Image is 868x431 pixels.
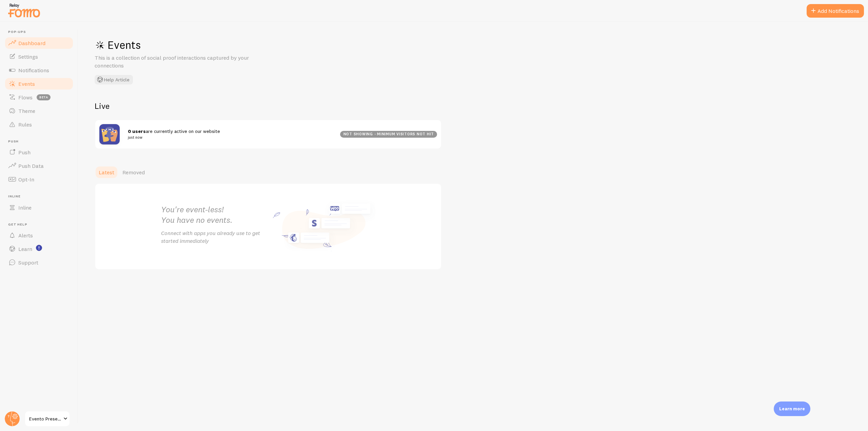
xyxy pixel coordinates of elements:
[128,134,332,140] small: just now
[4,201,74,214] a: Inline
[4,229,74,242] a: Alerts
[24,411,70,427] a: Evento Presencial: Noviembre 2025
[774,401,810,416] div: Learn more
[18,80,35,87] span: Events
[18,162,44,169] span: Push Data
[99,169,114,176] span: Latest
[4,256,74,269] a: Support
[8,139,74,144] span: Push
[18,246,32,252] span: Learn
[95,101,442,111] h2: Live
[18,121,32,128] span: Rules
[18,94,33,101] span: Flows
[18,107,35,114] span: Theme
[8,222,74,227] span: Get Help
[340,131,437,138] div: not showing - minimum visitors not hit
[18,53,38,60] span: Settings
[18,149,31,156] span: Push
[18,67,49,74] span: Notifications
[18,204,32,211] span: Inline
[95,38,298,52] h1: Events
[4,173,74,186] a: Opt-In
[95,54,257,70] p: This is a collection of social proof interactions captured by your connections
[4,50,74,63] a: Settings
[4,242,74,256] a: Learn
[161,204,268,225] h2: You're event-less! You have no events.
[29,415,61,423] span: Evento Presencial: Noviembre 2025
[4,159,74,173] a: Push Data
[18,40,45,46] span: Dashboard
[161,229,268,245] p: Connect with apps you already use to get started immediately
[4,77,74,91] a: Events
[7,2,41,19] img: fomo-relay-logo-orange.svg
[18,259,38,266] span: Support
[128,128,146,134] strong: 0 users
[95,165,118,179] a: Latest
[118,165,149,179] a: Removed
[4,91,74,104] a: Flows beta
[4,36,74,50] a: Dashboard
[36,245,42,251] svg: <p>Watch New Feature Tutorials!</p>
[37,94,51,100] span: beta
[18,232,33,239] span: Alerts
[8,194,74,199] span: Inline
[122,169,145,176] span: Removed
[99,124,120,144] img: pageviews.png
[4,118,74,131] a: Rules
[128,128,332,141] span: are currently active on our website
[779,406,805,412] p: Learn more
[4,63,74,77] a: Notifications
[4,104,74,118] a: Theme
[8,30,74,34] span: Pop-ups
[95,75,133,84] button: Help Article
[4,145,74,159] a: Push
[18,176,34,183] span: Opt-In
